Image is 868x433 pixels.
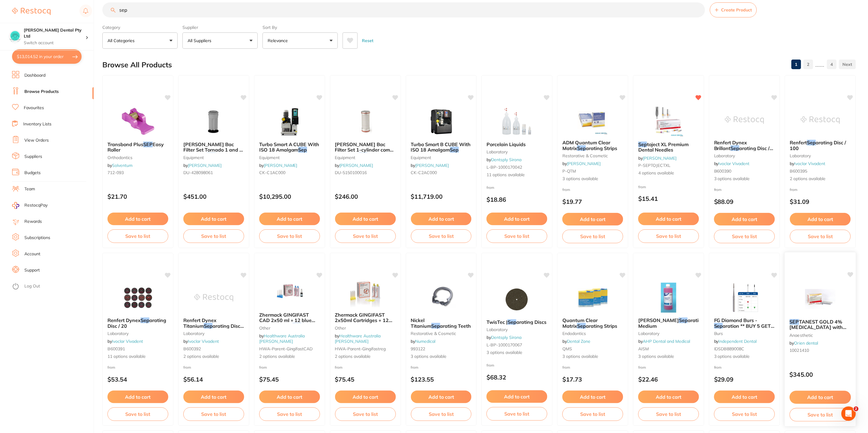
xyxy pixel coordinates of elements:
[638,170,699,176] span: 4 options available
[112,163,132,168] a: Solventum
[411,213,472,225] button: Add to cart
[107,354,168,360] span: 11 options available
[804,58,813,70] a: 2
[567,161,601,166] a: [PERSON_NAME]
[183,407,244,421] button: Save to list
[107,317,141,323] span: Renfert Dynex
[562,391,623,403] button: Add to cart
[411,331,472,336] small: restorative & cosmetic
[714,346,745,352] span: IDSDB889008C
[487,164,522,170] span: L-BP-1000170042
[562,346,572,352] span: QMS
[714,198,775,205] p: $88.09
[335,333,381,344] a: Healthware Australia [PERSON_NAME]
[714,391,775,403] button: Add to cart
[24,202,48,208] span: RestocqPay
[259,155,320,160] small: equipment
[107,142,168,153] b: Transbond Plus SEP Easy Roller
[270,107,309,137] img: Turbo Smart A CUBE With ISO 18 Amalgam Sep
[411,141,471,153] span: Turbo Smart B CUBE With ISO 18 Amalgam
[643,155,677,161] a: [PERSON_NAME]
[725,105,764,135] img: Renfert Dynex Brillant Separating Disc / 10
[259,346,313,352] span: HWA-parent-gingifastCAD
[790,198,851,205] p: $31.09
[183,354,244,360] span: 2 options available
[183,141,243,158] span: [PERSON_NAME] Bac Filter Set Tornado 1 and 3 99.9999%
[562,161,601,166] span: by
[638,163,670,168] span: P-SEPTOJECTXL
[487,363,494,367] span: from
[143,141,153,147] em: SEP
[259,142,320,153] b: Turbo Smart A CUBE With ISO 18 Amalgam Sep
[259,326,320,330] small: other
[411,317,431,329] span: Nickel Titanium
[487,149,547,154] small: laboratory
[487,172,547,178] span: 11 options available
[259,333,305,344] span: by
[567,339,590,344] a: Dental Zone
[411,391,472,403] button: Add to cart
[335,193,396,200] p: $246.00
[577,323,586,329] em: Sep
[487,319,508,325] span: TwisTec |
[790,187,798,192] span: from
[638,354,699,360] span: 3 options available
[731,145,739,151] em: Sep
[431,323,440,329] em: Sep
[118,107,157,137] img: Transbond Plus SEP Easy Roller
[335,142,396,153] b: Durr Bac Filter Set 1-cylinder comp 99.9999% Sep rate
[714,323,723,329] em: Sep
[298,147,307,153] em: Sep
[183,213,244,225] button: Add to cart
[794,340,818,346] a: Orien dental
[12,202,48,209] a: RestocqPay
[182,32,258,49] button: All Suppliers
[714,230,775,243] button: Save to list
[710,2,757,17] button: Create Product
[335,326,396,330] small: other
[721,8,752,12] span: Create Product
[183,331,244,336] small: laboratory
[491,157,521,162] a: Dentsply Sirona
[335,155,396,160] small: equipment
[107,391,168,403] button: Add to cart
[497,284,537,315] img: TwisTec | Separating Discs
[516,319,546,325] span: arating Discs
[107,407,168,421] button: Save to list
[107,318,168,329] b: Renfert Dynex Separating Disc / 20
[562,318,623,329] b: Quantum Clear Matrix Separating Strips
[12,49,82,64] button: $13,014.52 in your order
[107,141,143,147] span: Transbond Plus
[508,319,516,325] em: Sep
[107,155,168,160] small: orthodontics
[112,339,143,344] a: Ivoclar Vivadent
[638,195,699,202] p: $15.41
[107,317,166,329] span: arating Disc / 20
[183,193,244,200] p: $451.00
[24,154,42,160] a: Suppliers
[790,408,851,422] button: Save to list
[562,317,598,329] span: Quantum Clear Matrix
[487,335,521,340] span: by
[562,198,623,205] p: $19.77
[183,339,219,344] span: by
[24,72,45,78] a: Dashboard
[182,25,258,30] label: Supplier
[790,230,851,243] button: Save to list
[259,391,320,403] button: Add to cart
[107,193,168,200] p: $21.70
[790,161,826,166] span: by
[204,323,213,329] em: Sep
[714,213,775,226] button: Add to cart
[335,354,396,360] span: 2 options available
[259,229,320,243] button: Save to list
[415,339,436,344] a: Numedical
[491,335,521,340] a: Dentsply Sirona
[12,202,19,209] img: RestocqPay
[801,284,840,314] img: SEPTANEST GOLD 4% Articaine with 1:100000 Adrenalin 2.2ml, Box of 100
[107,141,164,153] span: Easy Roller
[183,346,201,352] span: B600392
[411,365,419,370] span: from
[102,2,705,17] input: Search Products
[487,213,547,225] button: Add to cart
